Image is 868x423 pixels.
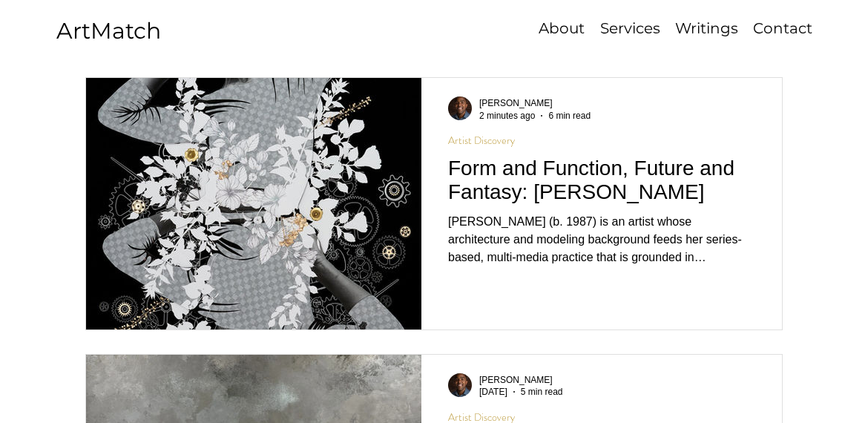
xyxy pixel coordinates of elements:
a: [PERSON_NAME] [479,96,591,111]
a: Form and Function, Future and Fantasy: [PERSON_NAME] [448,156,755,213]
a: [PERSON_NAME] [479,373,562,387]
img: Woman with queen crown collage playing card [85,77,422,330]
img: Writer: Anthony Roberts [448,373,472,397]
span: Jul 25 [479,387,507,397]
img: Writer: Anthony Roberts [448,96,472,120]
p: Contact [746,18,820,39]
h2: Form and Function, Future and Fantasy: [PERSON_NAME] [448,157,755,204]
span: 5 min read [521,387,563,397]
span: Anthony Roberts [479,98,553,108]
a: About [531,18,592,39]
span: Anthony Roberts [479,375,553,385]
span: 2 minutes ago [479,111,535,121]
a: Writings [668,18,746,39]
nav: Site [482,18,819,39]
div: [PERSON_NAME] (b. 1987) is an artist whose architecture and modeling background feeds her series-... [448,213,755,266]
a: Contact [746,18,819,39]
span: 6 min read [548,111,591,121]
a: ArtMatch [56,17,161,45]
a: Artist Discovery [448,134,515,147]
a: Services [592,18,668,39]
